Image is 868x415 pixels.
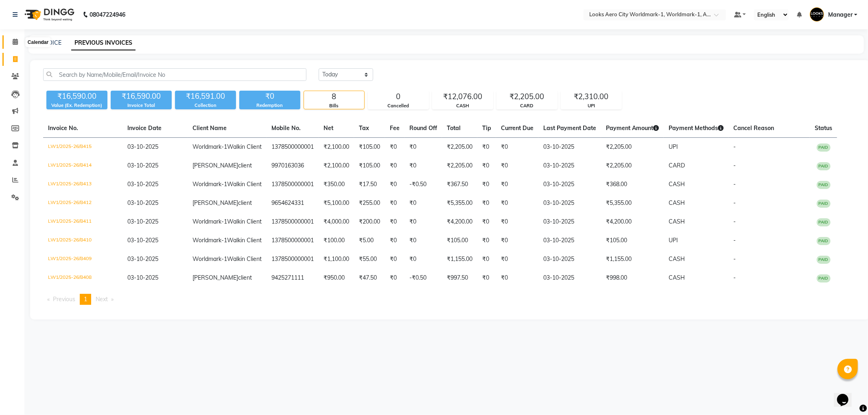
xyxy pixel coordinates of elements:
td: ₹17.50 [354,175,385,194]
td: ₹0 [404,213,442,231]
td: ₹0 [404,250,442,269]
div: CASH [433,102,493,109]
td: ₹105.00 [354,156,385,175]
td: ₹0 [477,269,496,287]
div: Invoice Total [111,102,172,109]
input: Search by Name/Mobile/Email/Invoice No [43,68,306,81]
span: Worldmark-1 [192,255,227,263]
td: LW1/2025-26/8408 [43,269,122,287]
span: CASH [669,255,685,263]
span: 1 [84,295,87,303]
span: Worldmark-1 [192,237,227,244]
td: ₹0 [477,213,496,231]
td: ₹255.00 [354,194,385,213]
td: ₹2,100.00 [319,138,354,157]
span: client [238,274,252,281]
span: CASH [669,199,685,206]
td: ₹0 [404,138,442,157]
div: Value (Ex. Redemption) [46,102,107,109]
span: - [733,162,736,169]
span: CASH [669,218,685,225]
span: - [733,274,736,281]
td: ₹0 [496,269,538,287]
div: ₹16,590.00 [111,91,172,102]
span: 03-10-2025 [127,162,158,169]
td: 9970163036 [267,156,319,175]
td: ₹47.50 [354,269,385,287]
td: LW1/2025-26/8412 [43,194,122,213]
td: 1378500000001 [267,213,319,231]
span: Walkin Client [227,218,262,225]
span: Status [815,124,832,132]
td: ₹5.00 [354,231,385,250]
td: ₹0 [404,194,442,213]
td: ₹0 [477,250,496,269]
td: ₹0 [385,250,404,269]
td: ₹0 [496,138,538,157]
span: - [733,199,736,206]
td: ₹368.00 [601,175,664,194]
span: 03-10-2025 [127,237,158,244]
td: ₹0 [477,231,496,250]
div: ₹2,205.00 [497,91,557,102]
td: ₹105.00 [601,231,664,250]
span: Total [447,124,461,132]
td: ₹350.00 [319,175,354,194]
span: [PERSON_NAME] [192,162,238,169]
td: ₹0 [404,156,442,175]
td: ₹2,205.00 [442,156,477,175]
td: LW1/2025-26/8409 [43,250,122,269]
td: ₹0 [477,156,496,175]
td: ₹105.00 [354,138,385,157]
td: ₹0 [385,175,404,194]
span: 03-10-2025 [127,143,158,150]
td: 1378500000001 [267,138,319,157]
span: - [733,237,736,244]
td: ₹950.00 [319,269,354,287]
span: PAID [817,181,831,189]
span: Payment Methods [669,124,724,132]
td: ₹0 [496,156,538,175]
span: [PERSON_NAME] [192,199,238,206]
span: CASH [669,180,685,188]
td: ₹1,100.00 [319,250,354,269]
td: ₹0 [404,231,442,250]
td: ₹997.50 [442,269,477,287]
td: ₹4,200.00 [601,213,664,231]
div: Collection [175,102,236,109]
span: client [238,162,252,169]
div: ₹0 [239,91,300,102]
span: CARD [669,162,685,169]
span: Next [96,295,108,303]
span: Client Name [192,124,227,132]
span: Invoice No. [48,124,78,132]
div: ₹16,590.00 [46,91,107,102]
img: logo [21,3,77,26]
span: client [238,199,252,206]
span: PAID [817,256,831,264]
span: Last Payment Date [543,124,596,132]
td: LW1/2025-26/8410 [43,231,122,250]
span: Round Off [409,124,437,132]
td: ₹55.00 [354,250,385,269]
td: ₹0 [496,231,538,250]
span: Walkin Client [227,255,262,263]
span: Walkin Client [227,237,262,244]
td: ₹2,205.00 [601,156,664,175]
span: Invoice Date [127,124,162,132]
span: Worldmark-1 [192,180,227,188]
td: ₹0 [385,213,404,231]
div: Redemption [239,102,300,109]
span: UPI [669,237,678,244]
span: - [733,180,736,188]
td: ₹0 [385,231,404,250]
td: ₹2,205.00 [442,138,477,157]
nav: Pagination [43,294,857,305]
td: 03-10-2025 [538,250,601,269]
span: 03-10-2025 [127,199,158,206]
span: [PERSON_NAME] [192,274,238,281]
td: ₹0 [385,138,404,157]
td: ₹5,355.00 [601,194,664,213]
span: Tax [359,124,369,132]
span: Fee [390,124,400,132]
